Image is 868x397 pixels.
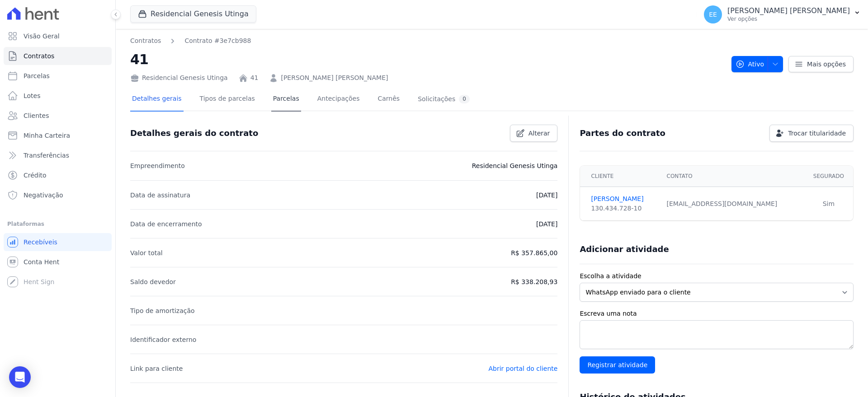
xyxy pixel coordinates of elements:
p: Valor total [130,248,163,258]
p: [PERSON_NAME] [PERSON_NAME] [727,6,850,15]
a: Mais opções [788,56,854,72]
span: EE [709,11,717,18]
a: Conta Hent [4,253,112,271]
span: Contratos [24,51,54,61]
a: Crédito [4,166,112,184]
span: Conta Hent [24,257,59,266]
p: [DATE] [536,219,557,229]
span: Trocar titularidade [788,129,846,138]
a: Minha Carteira [4,126,112,145]
a: Alterar [510,125,558,142]
a: Solicitações0 [416,88,472,112]
p: Empreendimento [130,160,185,171]
a: Parcelas [271,88,301,112]
a: Negativação [4,186,112,204]
a: Trocar titularidade [769,125,854,142]
p: [DATE] [536,190,557,201]
a: Contrato #3e7cb988 [184,36,251,46]
a: Contratos [4,47,112,65]
div: [EMAIL_ADDRESS][DOMAIN_NAME] [667,199,799,209]
h3: Partes do contrato [580,128,665,139]
p: Ver opções [727,15,850,23]
p: R$ 357.865,00 [511,248,557,258]
p: Identificador externo [130,334,196,345]
nav: Breadcrumb [130,36,251,46]
a: 41 [250,73,259,83]
span: Minha Carteira [24,131,70,140]
h3: Detalhes gerais do contrato [130,128,258,139]
a: Contratos [130,36,161,46]
a: Parcelas [4,67,112,85]
th: Contato [661,166,804,187]
h2: 41 [130,49,724,70]
span: Recebíveis [24,238,57,247]
p: Link para cliente [130,363,183,374]
button: EE [PERSON_NAME] [PERSON_NAME] Ver opções [697,2,868,27]
span: Lotes [24,91,41,100]
div: Residencial Genesis Utinga [130,73,228,83]
span: Parcelas [24,71,50,80]
label: Escreva uma nota [580,309,854,318]
div: 130.434.728-10 [591,204,656,213]
h3: Adicionar atividade [580,244,669,255]
nav: Breadcrumb [130,36,724,46]
a: Lotes [4,87,112,105]
span: Ativo [736,56,764,72]
a: Visão Geral [4,27,112,45]
div: Open Intercom Messenger [9,366,31,388]
span: Clientes [24,111,49,120]
span: Negativação [24,191,63,200]
p: Saldo devedor [130,276,176,287]
label: Escolha a atividade [580,271,854,281]
div: Plataformas [7,219,108,229]
button: Ativo [731,56,783,72]
button: Residencial Genesis Utinga [130,5,256,23]
a: Transferências [4,146,112,164]
p: R$ 338.208,93 [511,276,557,287]
a: Recebíveis [4,233,112,251]
p: Residencial Genesis Utinga [472,160,558,171]
p: Data de assinatura [130,190,190,201]
span: Alterar [528,129,550,138]
a: Detalhes gerais [130,88,184,112]
div: 0 [459,95,470,103]
a: [PERSON_NAME] [591,194,656,204]
a: Antecipações [316,88,362,112]
span: Mais opções [807,60,846,69]
span: Crédito [24,171,47,180]
th: Cliente [580,166,661,187]
p: Tipo de amortização [130,305,195,316]
input: Registrar atividade [580,356,655,374]
a: [PERSON_NAME] [PERSON_NAME] [281,73,388,83]
span: Transferências [24,151,69,160]
a: Abrir portal do cliente [488,365,557,372]
a: Tipos de parcelas [198,88,257,112]
p: Data de encerramento [130,219,202,229]
a: Carnês [376,88,401,112]
a: Clientes [4,107,112,125]
span: Visão Geral [24,32,60,41]
th: Segurado [804,166,853,187]
td: Sim [804,187,853,221]
div: Solicitações [418,95,470,103]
